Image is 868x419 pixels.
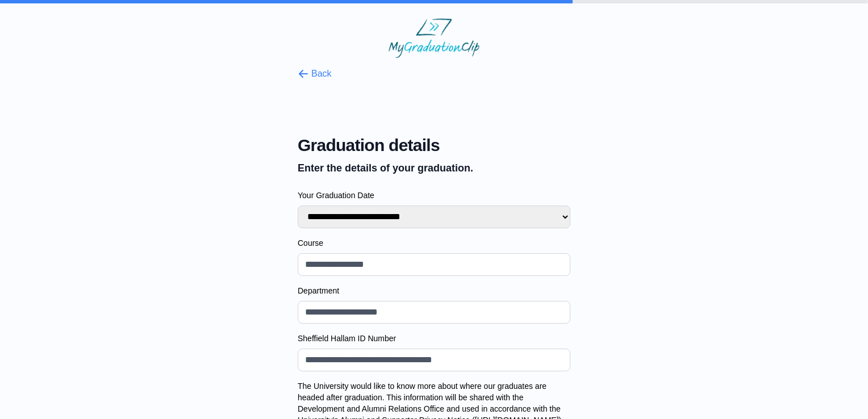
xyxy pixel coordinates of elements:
label: Your Graduation Date [298,190,570,201]
p: Enter the details of your graduation. [298,160,570,176]
span: Graduation details [298,135,570,156]
label: Department [298,285,570,296]
label: Course [298,237,570,249]
label: Sheffield Hallam ID Number [298,333,570,344]
img: MyGraduationClip [389,18,479,58]
button: Back [298,67,332,81]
